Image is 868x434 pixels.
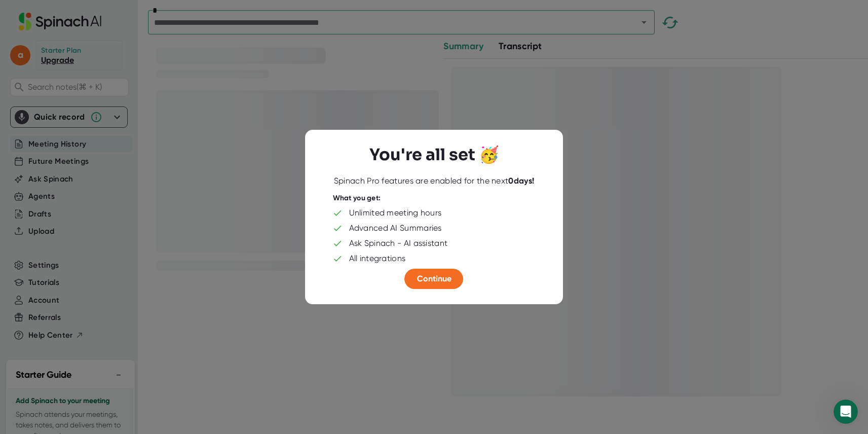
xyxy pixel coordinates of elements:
iframe: Intercom live chat [834,400,858,424]
div: Advanced AI Summaries [349,223,442,233]
h3: You're all set 🥳 [369,145,499,164]
div: Ask Spinach - AI assistant [349,238,448,248]
b: 0 days! [508,176,534,186]
div: Spinach Pro features are enabled for the next [334,176,534,186]
button: Continue [405,269,464,289]
span: Continue [417,274,451,283]
div: Unlimited meeting hours [349,208,442,218]
div: All integrations [349,254,406,264]
div: What you get: [333,194,381,203]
